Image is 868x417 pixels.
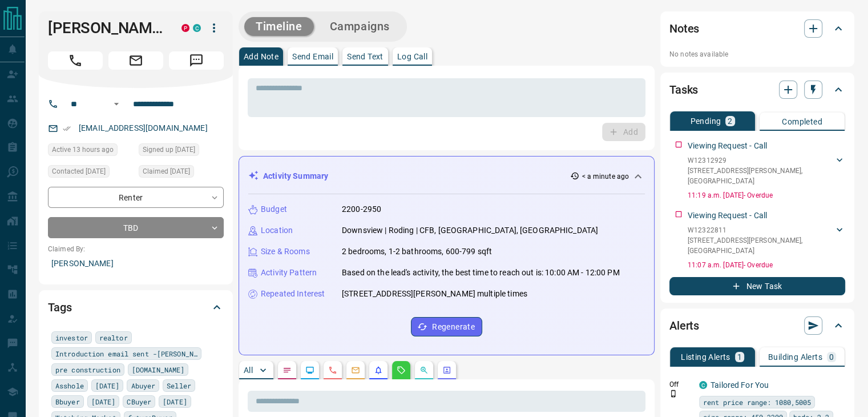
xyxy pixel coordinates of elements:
button: New Task [669,277,845,295]
span: Claimed [DATE] [143,166,190,177]
button: Regenerate [411,317,482,336]
button: Open [110,97,123,111]
p: Listing Alerts [681,353,730,361]
span: Contacted [DATE] [52,166,106,177]
span: rent price range: 1080,5005 [703,396,811,408]
p: All [244,366,253,374]
div: Renter [48,187,224,208]
div: TBD [48,217,224,238]
p: Claimed By: [48,244,224,254]
span: Introduction email sent -[PERSON_NAME] [55,348,197,359]
p: Activity Summary [263,170,328,182]
svg: Push Notification Only [669,390,677,398]
span: Call [48,51,103,70]
div: condos.ca [699,381,707,389]
div: W12322811[STREET_ADDRESS][PERSON_NAME],[GEOGRAPHIC_DATA] [688,223,845,258]
h2: Alerts [669,316,699,335]
svg: Lead Browsing Activity [305,366,314,375]
p: W12322811 [688,225,834,235]
h2: Tasks [669,81,698,99]
p: Location [261,224,293,236]
svg: Opportunities [419,366,429,375]
svg: Agent Actions [442,366,451,375]
p: [STREET_ADDRESS][PERSON_NAME] , [GEOGRAPHIC_DATA] [688,235,834,256]
p: Send Text [347,53,383,61]
h2: Tags [48,298,71,316]
span: CBuyer [127,396,151,407]
span: Active 13 hours ago [52,144,114,155]
p: 2200-2950 [342,203,381,215]
p: [STREET_ADDRESS][PERSON_NAME] multiple times [342,288,527,300]
svg: Requests [397,366,406,375]
p: [STREET_ADDRESS][PERSON_NAME] , [GEOGRAPHIC_DATA] [688,166,834,186]
div: Thu Aug 07 2025 [48,165,133,181]
span: Seller [167,380,191,391]
span: realtor [99,332,128,343]
div: property.ca [181,24,189,32]
svg: Email Verified [63,125,71,133]
p: Viewing Request - Call [688,210,767,222]
div: Alerts [669,312,845,339]
a: Tailored For You [710,380,769,390]
span: pre construction [55,364,120,375]
p: Based on the lead's activity, the best time to reach out is: 10:00 AM - 12:00 PM [342,267,620,279]
svg: Notes [282,366,292,375]
p: 0 [829,353,834,361]
h1: [PERSON_NAME] [48,19,164,37]
svg: Listing Alerts [374,366,383,375]
div: condos.ca [193,24,201,32]
span: Message [169,51,224,70]
p: 2 bedrooms, 1-2 bathrooms, 600-799 sqft [342,246,492,258]
div: Tags [48,294,224,321]
div: Activity Summary< a minute ago [248,166,645,187]
span: Bbuyer [55,396,80,407]
h2: Notes [669,19,699,38]
p: Budget [261,203,287,215]
p: Add Note [244,53,278,61]
p: Viewing Request - Call [688,140,767,152]
p: Downsview | Roding | CFB, [GEOGRAPHIC_DATA], [GEOGRAPHIC_DATA] [342,224,598,236]
p: < a minute ago [582,171,629,182]
div: Tue Mar 05 2024 [139,143,224,159]
p: Completed [782,118,822,126]
div: Tasks [669,76,845,103]
span: Signed up [DATE] [143,144,195,155]
p: Size & Rooms [261,246,310,258]
div: Notes [669,15,845,42]
p: Log Call [397,53,427,61]
span: investor [55,332,88,343]
p: 2 [728,117,732,125]
button: Timeline [244,17,314,36]
div: Tue Mar 05 2024 [139,165,224,181]
span: [DATE] [163,396,187,407]
svg: Emails [351,366,360,375]
a: [EMAIL_ADDRESS][DOMAIN_NAME] [79,123,208,133]
p: W12312929 [688,155,834,166]
p: Activity Pattern [261,267,317,279]
p: Building Alerts [768,353,822,361]
div: W12312929[STREET_ADDRESS][PERSON_NAME],[GEOGRAPHIC_DATA] [688,153,845,189]
p: 11:19 a.m. [DATE] - Overdue [688,190,845,201]
p: 11:07 a.m. [DATE] - Overdue [688,260,845,270]
button: Campaigns [318,17,401,36]
span: Abuyer [131,380,155,391]
p: 1 [737,353,742,361]
div: Sun Aug 17 2025 [48,143,133,159]
p: Off [669,379,692,390]
p: Send Email [292,53,333,61]
span: Email [108,51,163,70]
p: Repeated Interest [261,288,325,300]
svg: Calls [328,366,337,375]
p: [PERSON_NAME] [48,254,224,273]
span: [DATE] [95,380,120,391]
p: Pending [690,117,721,125]
p: No notes available [669,49,845,59]
span: [DOMAIN_NAME] [132,364,184,375]
span: [DATE] [91,396,116,407]
span: Asshole [55,380,84,391]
